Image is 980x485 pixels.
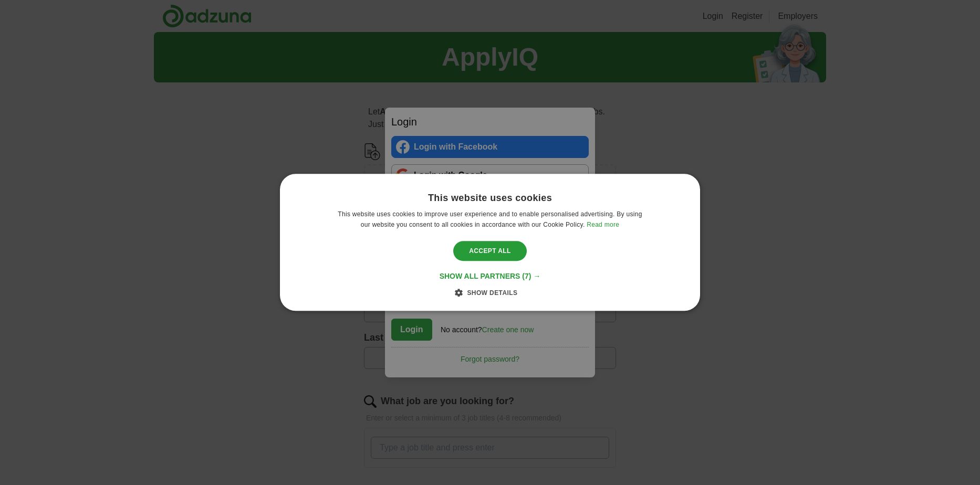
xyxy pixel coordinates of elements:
span: (7) → [522,272,540,281]
a: Read more, opens a new window [587,222,619,229]
span: This website uses cookies to improve user experience and to enable personalised advertising. By u... [338,211,642,229]
div: Cookie consent dialog [280,174,700,311]
span: Show details [467,290,517,297]
div: Show details [463,288,518,298]
div: Show all partners (7) → [440,272,541,281]
span: Show all partners [440,272,520,281]
div: Accept all [453,241,527,261]
div: This website uses cookies [428,192,552,204]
